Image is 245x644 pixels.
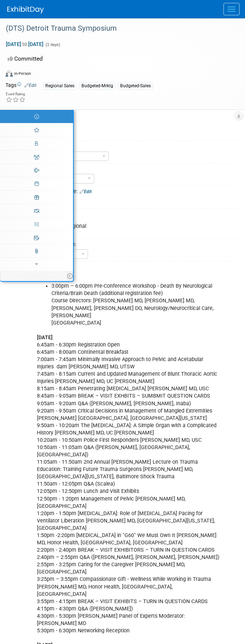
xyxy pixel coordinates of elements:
div: Abstract Submission: [26,239,236,248]
span: to [21,41,28,47]
img: ExhibitDay [7,6,44,14]
span: (2 days) [45,42,60,47]
b: [DATE] [37,334,53,341]
div: Event Format [5,69,230,80]
div: Department: [26,141,236,150]
span: [DATE] [DATE] [5,41,44,47]
td: Tags [5,81,37,90]
li: 3:00pm – 6:00pm Pre-Conference Workshop - Death By Neurological Criteria/Brain Death (additional ... [51,283,222,326]
a: Edit [24,83,37,88]
div: In-Person [14,71,31,76]
div: Event Rating [6,92,26,96]
div: Conference Objective: [26,186,240,195]
div: Agenda: [26,261,240,271]
div: (DTS) Detroit Trauma Symposium [3,22,230,35]
button: Menu [223,3,240,15]
img: Format-Inperson.png [5,70,13,76]
div: Sales Force Regional [32,219,226,234]
div: Initiator: [26,118,240,127]
div: Budgeted-Sales [118,82,153,90]
div: Budgeted-Mrktg [79,82,115,90]
div: Regional Sales [43,82,77,90]
div: Conference Topic: [26,164,236,173]
td: Toggle Event Tabs [67,271,73,281]
div: Committed [5,53,230,65]
div: Event Notes: [26,209,240,218]
a: Edit [80,189,92,194]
